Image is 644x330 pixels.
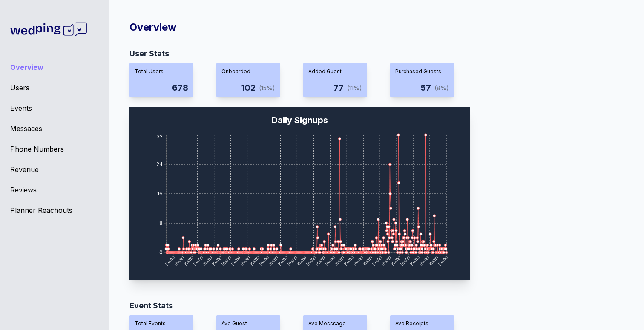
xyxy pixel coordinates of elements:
[159,249,163,255] tspan: 0
[334,255,345,266] tspan: [DATE]
[296,255,308,266] tspan: [DATE]
[156,133,163,140] tspan: 32
[409,255,420,266] tspan: [DATE]
[306,255,317,266] tspan: [DATE]
[202,255,213,266] tspan: [DATE]
[129,20,617,34] div: Overview
[437,255,448,266] tspan: [DATE]
[421,82,431,94] div: 57
[129,48,617,60] div: User Stats
[333,82,344,94] div: 77
[419,255,430,266] tspan: [DATE]
[372,255,383,266] tspan: [DATE]
[395,68,449,75] div: Purchased Guests
[434,84,449,92] div: (8%)
[10,123,99,134] a: Messages
[241,82,256,94] div: 102
[325,255,336,266] tspan: [DATE]
[157,190,163,197] tspan: 16
[174,255,185,266] tspan: [DATE]
[183,255,194,266] tspan: [DATE]
[362,255,373,266] tspan: [DATE]
[249,255,260,266] tspan: [DATE]
[159,220,163,226] tspan: 8
[135,320,188,327] div: Total Events
[308,320,362,327] div: Ave Messsage
[221,68,275,75] div: Onboarded
[10,103,99,113] a: Events
[10,62,99,72] a: Overview
[10,144,99,154] a: Phone Numbers
[240,255,251,266] tspan: [DATE]
[10,83,99,93] a: Users
[428,255,439,266] tspan: [DATE]
[193,255,204,266] tspan: [DATE]
[221,320,275,327] div: Ave Guest
[259,255,270,266] tspan: [DATE]
[10,164,99,175] a: Revenue
[156,161,163,167] tspan: 24
[353,255,364,266] tspan: [DATE]
[230,255,241,266] tspan: [DATE]
[308,68,362,75] div: Added Guest
[129,300,617,312] div: Event Stats
[164,255,175,266] tspan: [DATE]
[395,320,449,327] div: Ave Receipts
[400,255,411,266] tspan: [DATE]
[135,68,188,75] div: Total Users
[221,255,232,266] tspan: [DATE]
[259,84,275,92] div: (15%)
[315,255,326,266] tspan: [DATE]
[172,82,188,94] div: 678
[343,255,354,266] tspan: [DATE]
[10,205,99,215] a: Planner Reachouts
[287,255,298,266] tspan: [DATE]
[277,255,288,266] tspan: [DATE]
[272,114,328,126] div: Daily Signups
[268,255,279,266] tspan: [DATE]
[212,255,223,266] tspan: [DATE]
[381,255,392,266] tspan: [DATE]
[347,84,362,92] div: (11%)
[10,185,99,195] a: Reviews
[391,255,402,266] tspan: [DATE]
